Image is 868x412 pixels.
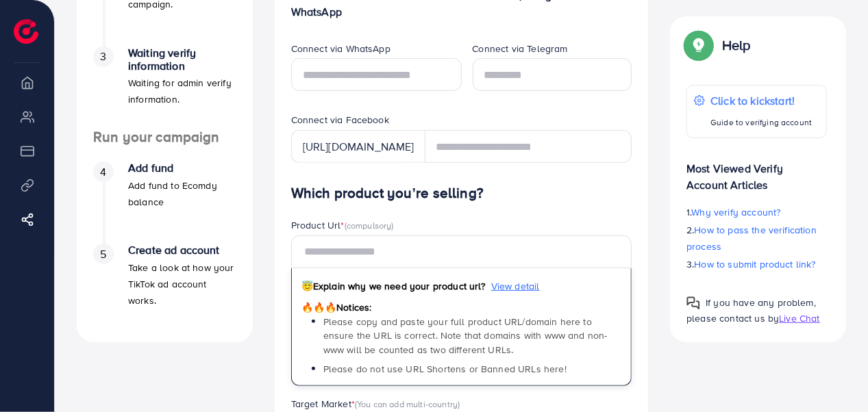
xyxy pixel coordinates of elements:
[686,149,827,193] p: Most Viewed Verify Account Articles
[301,300,336,314] span: 🔥🔥🔥
[345,219,394,231] span: (compulsory)
[686,296,700,310] img: Popup guide
[779,311,819,325] span: Live Chat
[100,246,106,262] span: 5
[301,279,486,293] span: Explain why we need your product url?
[710,92,812,109] p: Click to kickstart!
[291,397,460,411] label: Target Market
[323,315,608,357] span: Please copy and paste your full product URL/domain here to ensure the URL is correct. Note that d...
[291,42,390,55] label: Connect via WhatsApp
[692,205,781,219] span: Why verify account?
[77,129,253,146] h4: Run your campaign
[686,222,827,255] p: 2.
[686,204,827,220] p: 1.
[291,113,389,127] label: Connect via Facebook
[14,19,38,44] img: logo
[100,49,106,64] span: 3
[128,75,236,107] p: Waiting for admin verify information.
[100,164,106,180] span: 4
[473,42,568,55] label: Connect via Telegram
[323,362,567,376] span: Please do not use URL Shortens or Banned URLs here!
[128,259,236,309] p: Take a look at how your TikTok ad account works.
[128,162,236,175] h4: Add fund
[686,296,816,325] span: If you have any problem, please contact us by
[491,279,540,293] span: View detail
[291,218,394,232] label: Product Url
[810,350,858,402] iframe: Chat
[710,114,812,131] p: Guide to verifying account
[722,37,751,53] p: Help
[301,300,372,314] span: Notices:
[77,244,253,326] li: Create ad account
[77,47,253,129] li: Waiting verify information
[686,33,711,57] img: Popup guide
[291,185,632,202] h4: Which product you’re selling?
[686,256,827,272] p: 3.
[128,177,236,210] p: Add fund to Ecomdy balance
[695,257,816,271] span: How to submit product link?
[686,223,817,253] span: How to pass the verification process
[128,47,236,73] h4: Waiting verify information
[301,279,313,293] span: 😇
[77,162,253,244] li: Add fund
[291,130,425,163] div: [URL][DOMAIN_NAME]
[128,244,236,257] h4: Create ad account
[355,398,460,410] span: (You can add multi-country)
